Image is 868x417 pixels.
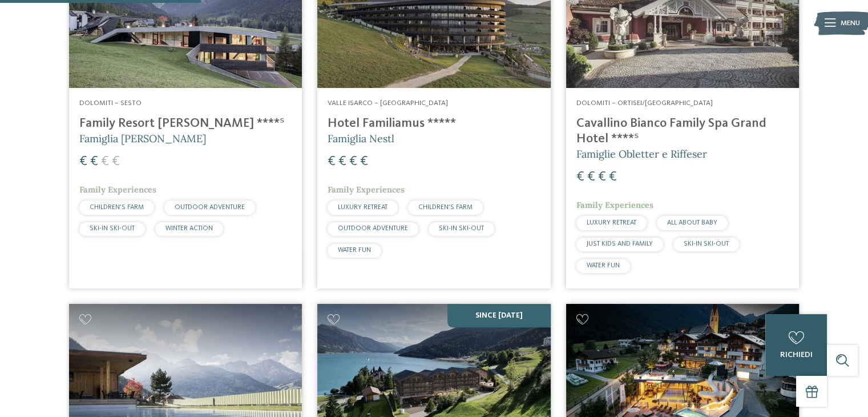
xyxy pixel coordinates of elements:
[587,219,636,226] span: LUXURY RETREAT
[349,155,357,169] span: €
[576,116,789,147] h4: Cavallino Bianco Family Spa Grand Hotel ****ˢ
[338,225,408,232] span: OUTDOOR ADVENTURE
[338,247,371,254] span: WATER FUN
[90,204,144,211] span: CHILDREN’S FARM
[576,99,713,107] span: Dolomiti – Ortisei/[GEOGRAPHIC_DATA]
[90,155,98,169] span: €
[587,240,653,247] span: JUST KIDS AND FAMILY
[609,170,617,184] span: €
[328,155,336,169] span: €
[79,116,292,131] h4: Family Resort [PERSON_NAME] ****ˢ
[165,225,213,232] span: WINTER ACTION
[90,225,135,232] span: SKI-IN SKI-OUT
[598,170,606,184] span: €
[587,170,595,184] span: €
[79,155,87,169] span: €
[780,351,812,359] span: richiedi
[175,204,245,211] span: OUTDOOR ADVENTURE
[328,185,405,195] span: Family Experiences
[684,240,729,247] span: SKI-IN SKI-OUT
[79,132,206,145] span: Famiglia [PERSON_NAME]
[418,204,473,211] span: CHILDREN’S FARM
[360,155,368,169] span: €
[79,185,156,195] span: Family Experiences
[328,132,394,145] span: Famiglia Nestl
[576,147,707,161] span: Famiglie Obletter e Riffeser
[576,200,653,210] span: Family Experiences
[101,155,109,169] span: €
[667,219,717,226] span: ALL ABOUT BABY
[338,204,387,211] span: LUXURY RETREAT
[112,155,120,169] span: €
[79,99,142,107] span: Dolomiti – Sesto
[587,262,620,269] span: WATER FUN
[439,225,484,232] span: SKI-IN SKI-OUT
[765,314,827,376] a: richiedi
[338,155,346,169] span: €
[328,99,448,107] span: Valle Isarco – [GEOGRAPHIC_DATA]
[576,170,584,184] span: €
